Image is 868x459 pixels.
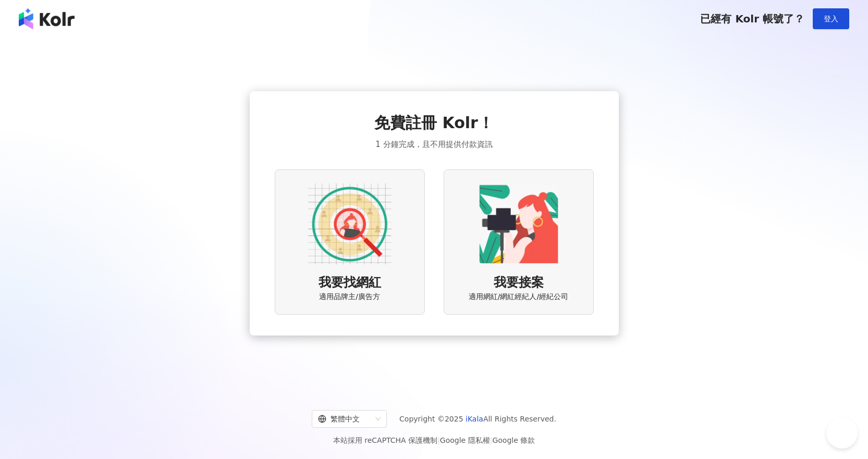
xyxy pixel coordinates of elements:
[437,436,440,444] span: |
[824,15,838,23] span: 登入
[319,292,380,302] span: 適用品牌主/廣告方
[700,13,804,25] span: 已經有 Kolr 帳號了？
[477,182,560,266] img: KOL identity option
[399,413,556,425] span: Copyright © 2025 All Rights Reserved.
[490,436,493,444] span: |
[374,112,494,134] span: 免費註冊 Kolr！
[308,182,392,266] img: AD identity option
[440,436,490,444] a: Google 隱私權
[333,434,535,446] span: 本站採用 reCAPTCHA 保護機制
[375,138,492,151] span: 1 分鐘完成，且不用提供付款資訊
[466,415,483,423] a: iKala
[826,417,858,449] iframe: Help Scout Beacon - Open
[494,274,544,292] span: 我要接案
[19,8,75,29] img: logo
[492,436,535,444] a: Google 條款
[813,8,849,29] button: 登入
[318,411,371,427] div: 繁體中文
[469,292,568,302] span: 適用網紅/網紅經紀人/經紀公司
[319,274,381,292] span: 我要找網紅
